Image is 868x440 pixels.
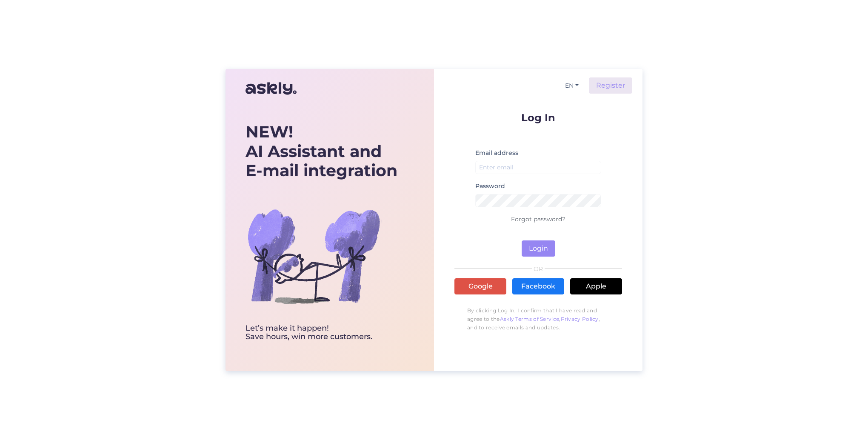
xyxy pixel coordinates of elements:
div: Let’s make it happen! Save hours, win more customers. [246,324,397,341]
input: Enter email [475,161,601,174]
button: Login [522,240,555,257]
div: AI Assistant and E-mail integration [246,122,397,180]
b: NEW! [246,122,293,142]
a: Google [454,278,506,294]
a: Facebook [512,278,564,294]
a: Privacy Policy [561,316,599,322]
p: Log In [454,112,622,123]
a: Askly Terms of Service [500,316,560,322]
span: OR [532,266,545,272]
img: Askly [246,78,297,99]
a: Forgot password? [511,215,565,223]
button: EN [562,80,582,92]
p: By clicking Log In, I confirm that I have read and agree to the , , and to receive emails and upd... [454,302,622,336]
img: bg-askly [246,188,382,324]
a: Register [589,77,632,94]
a: Apple [570,278,622,294]
label: Password [475,182,505,191]
label: Email address [475,149,518,157]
